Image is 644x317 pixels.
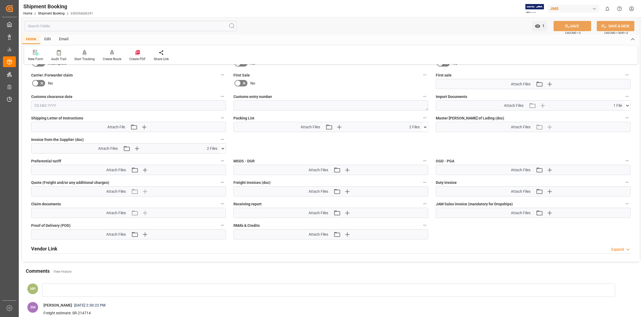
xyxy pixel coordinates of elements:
div: Start Tracking [74,57,95,61]
h2: Comments [26,267,50,275]
button: Help Center [613,3,625,15]
span: OGD - PGA [436,158,454,164]
div: JIMS [548,5,599,13]
button: show 0 new notifications [601,3,613,15]
input: DD.MM.YYYY [31,100,226,111]
h2: Vendor Link [31,245,57,252]
span: Shipping Letter of Instructions [31,115,83,121]
button: RMA's & Credits [421,222,428,229]
div: Share Link [154,57,169,61]
div: Create Route [103,57,121,61]
button: JAM Sales invoice (mandatory for Dropships) [624,200,631,207]
span: Proof of Delivery (POD) [31,223,71,228]
span: Attach Files [511,189,530,194]
button: Carrier /Forwarder claim [219,71,226,78]
button: Duty invoice [624,179,631,186]
button: First Sale [421,71,428,78]
div: Edit [40,35,55,44]
button: SAVE & NEW [597,21,634,31]
input: Search Fields [25,21,237,31]
span: Attach Files [511,210,530,216]
span: MP [30,287,35,291]
button: open menu [532,21,547,31]
span: Preferential tariff [31,158,61,164]
span: Import Documents [436,94,467,100]
img: Exertis%20JAM%20-%20Email%20Logo.jpg_1722504956.jpg [525,4,544,13]
div: Expand [611,247,624,252]
span: Attach Files [106,167,126,173]
span: Attach Files [309,189,328,194]
span: JAM Sales invoice (mandatory for Dropships) [436,201,513,207]
button: Freight invoices (doc) [421,179,428,186]
button: Preferential tariff [219,157,226,164]
p: Freight estimate: SR-214714 [43,310,608,316]
span: No [250,81,255,86]
div: New Form [28,57,43,61]
span: First sale [436,72,452,78]
button: Packing List [421,114,428,121]
span: Invoice from the Supplier (doc) [31,137,84,143]
div: Shipment Booking [23,2,93,10]
div: Create PDF [129,57,146,61]
span: Claim documents [31,201,61,207]
div: Home [22,35,40,44]
span: Carrier /Forwarder claim [31,72,73,78]
span: MSDS - DGR [233,158,255,164]
button: First sale [624,71,631,78]
span: Ctrl/CMD + S [565,31,581,35]
span: 1 [540,24,544,28]
span: SM [30,305,35,309]
span: Attach Files [309,167,328,173]
span: First Sale [233,72,250,78]
button: Invoice from the Supplier (doc) [219,136,226,143]
span: Attach Files [511,124,530,130]
button: Customs entry number [421,93,428,100]
span: Attach Files [106,232,126,237]
a: Shipment Booking [38,12,65,15]
button: Import Documents [624,93,631,100]
span: Attach Files [511,167,530,173]
span: Attach Files [106,189,126,194]
div: Email [55,35,73,44]
span: Attach Files [301,124,320,130]
span: Quote (Freight and/or any additional charges) [31,180,109,185]
span: Attach Files [504,103,524,108]
span: [DATE] 2:30:22 PM [72,303,107,307]
span: [PERSON_NAME] [43,303,72,307]
button: OGD - PGA [624,157,631,164]
button: Customs clearance date [219,93,226,100]
span: Receiving report [233,201,262,207]
button: Shipping Letter of Instructions [219,114,226,121]
span: Attach Files [98,146,118,151]
button: Claim documents [219,200,226,207]
span: Attach Files [309,232,328,237]
button: MSDS - DGR [421,157,428,164]
span: 2 Files [409,124,420,130]
span: Attach Files [511,81,530,87]
span: RMA's & Credits [233,223,260,228]
span: Freight invoices (doc) [233,180,270,185]
span: 1 File [613,103,622,108]
button: JIMS [548,3,601,14]
span: Attach Files [309,210,328,216]
span: Attach File [107,124,125,130]
button: Proof of Delivery (POD) [219,222,226,229]
span: Customs entry number [233,94,272,100]
button: Quote (Freight and/or any additional charges) [219,179,226,186]
a: Home [23,12,32,15]
span: Master [PERSON_NAME] of Lading (doc) [436,115,504,121]
button: SAVE [554,21,591,31]
span: Attach Files [106,210,126,216]
span: Ctrl/CMD + Shift + S [604,31,628,35]
a: View History [53,270,72,274]
span: 2 Files [207,146,217,151]
button: Master [PERSON_NAME] of Lading (doc) [624,114,631,121]
span: Duty invoice [436,180,457,185]
span: Packing List [233,115,254,121]
button: Receiving report [421,200,428,207]
span: Customs clearance date [31,94,72,100]
span: No [48,81,53,86]
div: Audit Trail [51,57,66,61]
